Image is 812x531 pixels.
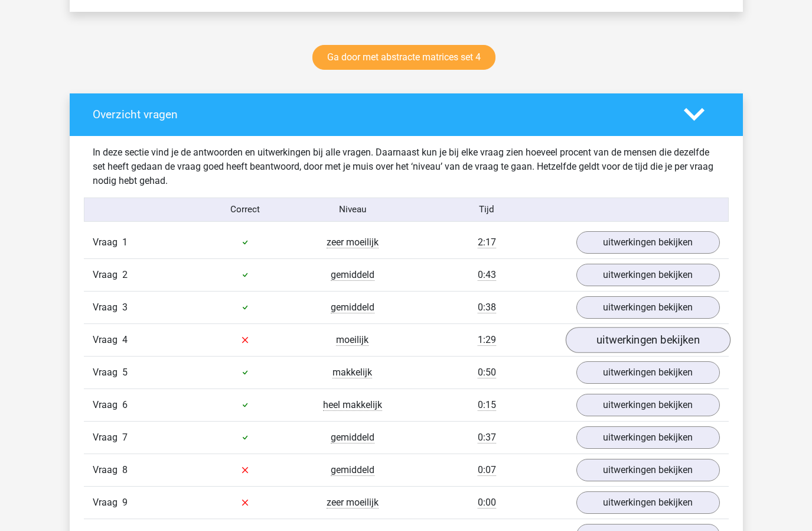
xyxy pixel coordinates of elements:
a: uitwerkingen bekijken [576,491,720,514]
span: 7 [122,432,128,443]
span: Vraag [93,268,122,282]
a: uitwerkingen bekijken [565,327,730,353]
span: zeer moeilijk [327,237,379,248]
div: Correct [191,203,299,216]
span: zeer moeilijk [327,497,379,509]
h4: Overzicht vragen [93,108,666,121]
span: Vraag [93,300,122,315]
a: uitwerkingen bekijken [576,394,720,416]
span: moeilijk [336,334,369,346]
span: 4 [122,334,128,345]
a: uitwerkingen bekijken [576,231,720,254]
span: Vraag [93,333,122,347]
span: Vraag [93,398,122,412]
span: Vraag [93,235,122,250]
a: uitwerkingen bekijken [576,296,720,319]
span: gemiddeld [331,464,374,476]
span: 6 [122,399,128,410]
a: uitwerkingen bekijken [576,361,720,384]
span: 0:15 [478,399,496,411]
span: Vraag [93,365,122,380]
span: 1:29 [478,334,496,346]
a: uitwerkingen bekijken [576,459,720,481]
a: Ga door met abstracte matrices set 4 [312,45,495,70]
span: 0:37 [478,432,496,443]
span: 0:50 [478,367,496,378]
a: uitwerkingen bekijken [576,426,720,449]
span: 2 [122,269,128,280]
span: heel makkelijk [323,399,382,411]
span: 8 [122,464,128,475]
span: 5 [122,367,128,378]
div: Tijd [406,203,567,216]
span: 9 [122,497,128,508]
span: Vraag [93,496,122,510]
span: gemiddeld [331,269,374,281]
span: 3 [122,302,128,313]
a: uitwerkingen bekijken [576,264,720,286]
span: Vraag [93,430,122,445]
div: Niveau [299,203,406,216]
span: 0:07 [478,464,496,476]
span: 0:00 [478,497,496,509]
span: 1 [122,237,128,248]
span: gemiddeld [331,302,374,313]
span: 0:38 [478,302,496,313]
span: Vraag [93,463,122,477]
span: gemiddeld [331,432,374,443]
div: In deze sectie vind je de antwoorden en uitwerkingen bij alle vragen. Daarnaast kun je bij elke v... [84,145,729,188]
span: 0:43 [478,269,496,281]
span: makkelijk [332,367,372,378]
span: 2:17 [478,237,496,248]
